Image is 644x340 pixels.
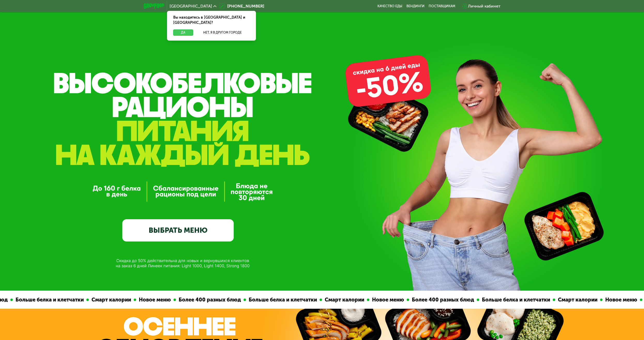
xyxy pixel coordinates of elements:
div: Более 400 разных блюд [409,296,476,304]
div: Смарт калории [322,296,367,304]
button: Нет, я в другом городе [195,29,250,36]
div: Личный кабинет [468,3,501,9]
div: поставщикам [429,4,455,8]
a: Вендинги [406,4,425,8]
a: [PHONE_NUMBER] [219,3,264,9]
div: Новое меню [136,296,173,304]
div: Больше белка и клетчатки [246,296,319,304]
div: Больше белка и клетчатки [479,296,552,304]
div: Смарт калории [555,296,600,304]
button: Да [173,29,193,36]
div: Новое меню [369,296,406,304]
a: Качество еды [377,4,402,8]
span: [GEOGRAPHIC_DATA] [170,4,212,8]
div: Смарт калории [89,296,133,304]
div: Больше белка и клетчатки [13,296,86,304]
div: Новое меню [602,296,640,304]
div: Более 400 разных блюд [176,296,243,304]
div: Вы находитесь в [GEOGRAPHIC_DATA] и [GEOGRAPHIC_DATA]? [167,11,256,29]
a: ВЫБРАТЬ МЕНЮ [122,219,234,241]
